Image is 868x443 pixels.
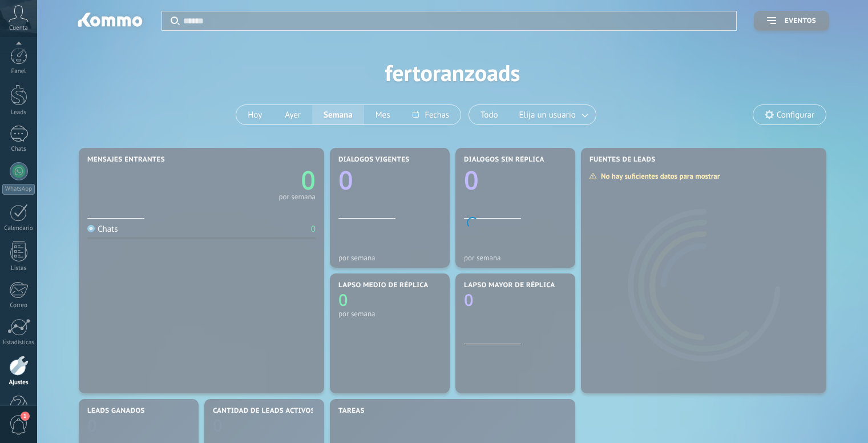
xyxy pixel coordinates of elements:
div: Estadísticas [2,339,35,347]
span: 1 [21,412,30,421]
div: Listas [2,265,35,272]
div: WhatsApp [2,184,35,195]
div: Calendario [2,225,35,232]
div: Ajustes [2,379,35,386]
div: Leads [2,109,35,116]
div: Chats [2,146,35,153]
div: Correo [2,302,35,309]
span: Cuenta [9,25,28,32]
div: Panel [2,68,35,75]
